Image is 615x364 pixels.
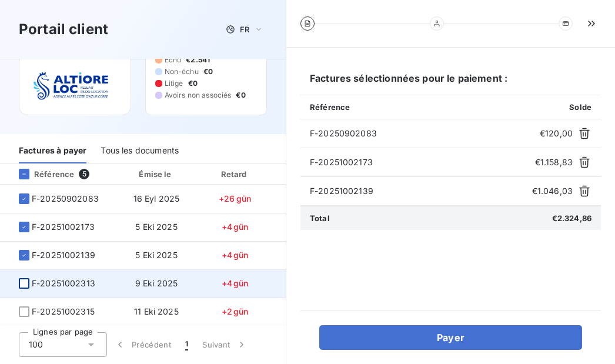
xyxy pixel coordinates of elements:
[200,168,270,180] div: Retard
[79,169,89,179] span: 5
[34,72,109,101] img: Company logo
[310,128,535,139] span: F-20250902083
[222,250,249,260] span: +4 gün
[310,156,530,168] span: F-20251002173
[240,25,249,34] span: FR
[569,102,591,112] span: Solde
[118,168,195,180] div: Émise le
[9,169,74,179] div: Référence
[219,193,251,203] span: +26 gün
[32,193,99,205] span: F-20250902083
[310,185,527,197] span: F-20251002139
[32,278,95,289] span: F-20251002313
[275,168,343,180] div: Statut
[222,278,249,288] span: +4 gün
[29,339,43,350] span: 100
[185,339,188,350] span: 1
[32,249,95,261] span: F-20251002139
[101,139,179,163] div: Tous les documents
[300,71,601,95] h6: Factures sélectionnées pour le paiement :
[133,193,180,203] span: 16 Eyl 2025
[165,66,199,77] span: Non-échu
[540,128,573,139] span: €120,00
[107,332,178,357] button: Précédent
[135,278,178,288] span: 9 Eki 2025
[552,213,591,223] span: €2.324,86
[178,332,195,357] button: 1
[222,222,249,232] span: +4 gün
[134,306,179,316] span: 11 Eki 2025
[195,332,255,357] button: Suivant
[532,185,573,197] span: €1.046,03
[135,250,178,260] span: 5 Eki 2025
[236,90,245,101] span: €0
[188,78,198,89] span: €0
[19,19,108,40] h3: Portail client
[135,222,178,232] span: 5 Eki 2025
[165,55,182,65] span: Échu
[165,78,183,89] span: Litige
[19,139,86,163] div: Factures à payer
[310,102,350,112] span: Référence
[32,221,95,233] span: F-20251002173
[186,55,210,65] span: €2.541
[310,213,330,223] span: Total
[319,325,582,350] button: Payer
[203,66,213,77] span: €0
[165,90,232,101] span: Avoirs non associés
[222,306,249,316] span: +2 gün
[32,306,95,318] span: F-20251002315
[535,156,573,168] span: €1.158,83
